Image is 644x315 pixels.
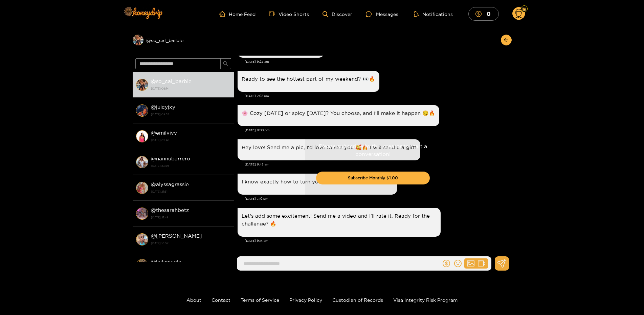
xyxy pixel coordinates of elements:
strong: @ emilyivy [151,130,177,136]
div: @so_cal_barbie [133,35,234,45]
a: Discover [323,11,352,17]
span: video-camera [269,11,279,17]
strong: [DATE] 23:59 [151,163,231,169]
a: Privacy Policy [289,297,322,302]
img: conversation [136,104,148,117]
a: About [186,297,201,302]
img: conversation [136,208,148,220]
a: Video Shorts [269,11,309,17]
p: Please subscribe to this creator to start a conversation! [316,142,430,158]
img: conversation [136,156,148,168]
img: conversation [136,182,148,194]
strong: @ thesarahbetz [151,207,189,213]
button: 0 [468,7,499,20]
strong: @ nannubarrero [151,156,190,161]
strong: [DATE] 09:55 [151,111,231,117]
strong: @ leilanicole [151,259,181,264]
strong: @ juicyjxy [151,104,175,110]
img: conversation [136,79,148,91]
img: Fan Level [522,7,526,11]
span: home [219,11,229,17]
a: Visa Integrity Risk Program [393,297,458,302]
img: conversation [136,259,148,271]
strong: [DATE] 10:57 [151,240,231,246]
strong: @ alyssagrassie [151,181,189,187]
button: search [220,58,231,69]
img: conversation [136,130,148,142]
strong: @ so_cal_barbie [151,78,192,84]
a: Custodian of Records [332,297,383,302]
a: Contact [212,297,230,302]
strong: @ [PERSON_NAME] [151,233,202,239]
span: arrow-left [504,37,509,43]
strong: [DATE] 21:51 [151,189,231,195]
img: conversation [136,233,148,245]
strong: [DATE] 09:14 [151,85,231,92]
button: Notifications [412,11,455,17]
span: search [223,61,228,67]
a: Home Feed [219,11,256,17]
span: dollar [475,11,485,17]
strong: [DATE] 21:48 [151,214,231,220]
mark: 0 [486,10,492,17]
button: Subscribe Monthly $1.00 [316,172,430,184]
strong: [DATE] 09:48 [151,137,231,143]
a: Terms of Service [241,297,279,302]
button: arrow-left [501,35,512,45]
div: Messages [366,10,398,18]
